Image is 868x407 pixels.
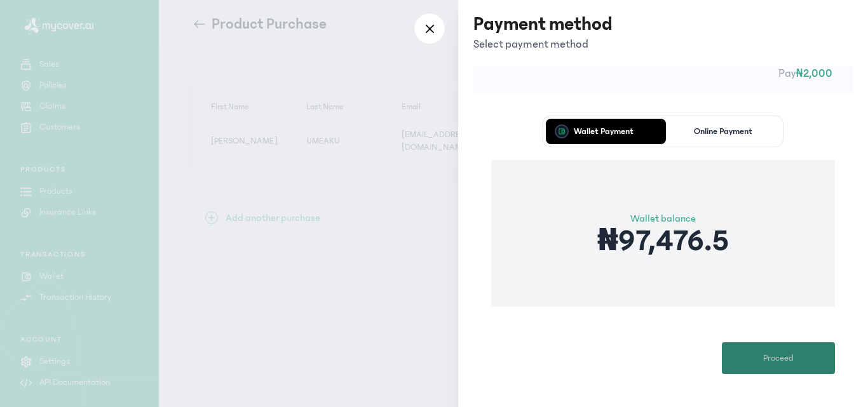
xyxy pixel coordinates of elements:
span: Proceed [763,352,794,365]
button: Wallet Payment [546,119,661,144]
p: Wallet balance [597,211,729,226]
p: ₦97,476.5 [597,226,729,257]
button: Proceed [722,342,835,374]
p: Online Payment [694,127,752,136]
button: Online Payment [666,119,781,144]
p: Wallet Payment [574,127,634,136]
p: Select payment method [473,36,613,53]
span: ₦2,000 [796,67,832,80]
p: Pay [494,65,832,83]
h3: Payment method [473,13,613,36]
